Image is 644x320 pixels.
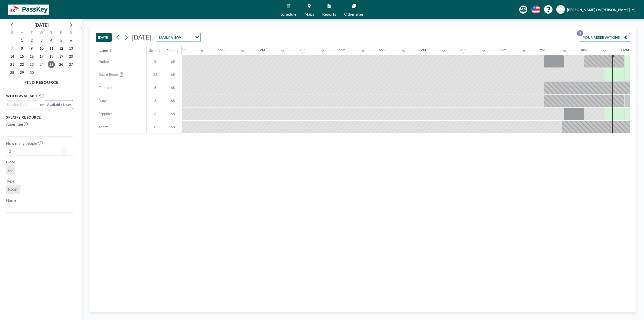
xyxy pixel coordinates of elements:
span: Emerald [96,85,112,90]
span: Monday, September 29, 2025 [18,69,25,76]
div: S [7,30,17,36]
span: Other sites [344,12,364,16]
span: Friday, September 19, 2025 [58,53,65,60]
button: - [61,147,67,155]
span: Board Room [96,72,118,77]
span: 6 [147,85,164,90]
div: T [46,30,56,36]
span: Monday, September 22, 2025 [18,61,25,68]
span: 68 [8,167,13,172]
div: 30 [361,50,365,53]
div: 30 [200,50,204,53]
span: 68 [164,59,182,64]
label: Floor [6,159,15,164]
div: M [17,30,27,36]
span: Maps [304,12,314,16]
span: Friday, September 5, 2025 [58,37,65,44]
div: 30 [241,50,244,53]
div: 1AM [218,48,225,52]
span: Tuesday, September 16, 2025 [28,53,35,60]
div: 7AM [460,48,466,52]
input: Search for option [183,34,192,41]
input: Search for option [7,102,36,107]
span: DAILY VIEW [158,34,182,41]
span: 68 [164,112,182,116]
div: Seats [149,48,157,53]
span: Sapphire [96,112,112,116]
div: [DATE] [34,21,49,28]
button: + [67,147,73,155]
img: organization-logo [8,5,49,15]
h4: FIND RESOURCE [6,78,77,85]
span: Tuesday, September 2, 2025 [28,37,35,44]
span: [DATE] [132,33,151,41]
button: YOUR RESERVATIONS1 [580,33,630,42]
input: Search for option [7,205,70,211]
span: Thursday, September 11, 2025 [48,45,55,52]
div: 3AM [299,48,305,52]
span: Wednesday, September 24, 2025 [38,61,45,68]
span: 8 [147,125,164,129]
span: Saturday, September 27, 2025 [67,61,74,68]
div: 8AM [500,48,506,52]
span: MK [558,7,563,12]
div: Search for option [6,101,39,108]
label: Amenities [6,122,28,127]
span: or [40,102,44,107]
div: T [27,30,37,36]
div: Search for option [157,33,200,42]
span: Sunday, September 14, 2025 [9,53,16,60]
label: Type [6,179,14,184]
div: Search for option [6,204,73,212]
span: [PERSON_NAME] Oh [PERSON_NAME] [567,8,630,12]
span: Thursday, September 18, 2025 [48,53,55,60]
span: Saturday, September 13, 2025 [67,45,74,52]
input: Search for option [7,129,70,135]
span: Monday, September 15, 2025 [18,53,25,60]
span: Wednesday, September 10, 2025 [38,45,45,52]
label: How many people? [6,141,43,146]
span: Saturday, September 20, 2025 [67,53,74,60]
span: 8 [147,59,164,64]
div: W [37,30,47,36]
button: [DATE] [96,33,112,42]
div: 30 [563,50,566,53]
span: Thursday, September 25, 2025 [48,61,55,68]
span: Sunday, September 21, 2025 [9,61,16,68]
span: 68 [164,125,182,129]
span: Schedule [281,12,296,16]
span: Tuesday, September 23, 2025 [28,61,35,68]
div: 30 [402,50,405,53]
button: Available Now [45,100,73,109]
span: Friday, September 26, 2025 [58,61,65,68]
span: 68 [164,72,182,77]
span: Wednesday, September 17, 2025 [38,53,45,60]
h3: Specify resource [6,115,73,120]
span: Tuesday, September 9, 2025 [28,45,35,52]
span: 22 [147,72,164,77]
span: Tuesday, September 30, 2025 [28,69,35,76]
span: Topaz [96,125,108,129]
div: 30 [522,50,526,53]
span: 6 [147,98,164,103]
span: 68 [164,85,182,90]
div: 30 [482,50,485,53]
p: 1 [577,30,583,36]
div: 5AM [379,48,386,52]
div: 2AM [258,48,265,52]
span: Monday, September 1, 2025 [18,37,25,44]
div: F [56,30,66,36]
span: Ruby [96,98,107,103]
div: 11AM [621,48,629,52]
span: Wednesday, September 3, 2025 [38,37,45,44]
div: 9AM [540,48,547,52]
span: Available Now [47,102,71,107]
label: Name [6,198,16,203]
div: Name [99,48,108,53]
span: Sunday, September 7, 2025 [9,45,16,52]
div: 30 [281,50,284,53]
div: S [66,30,76,36]
div: 4AM [339,48,345,52]
div: 30 [442,50,445,53]
span: Room [8,187,18,192]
